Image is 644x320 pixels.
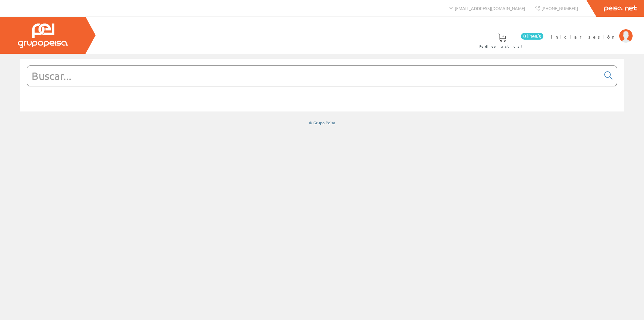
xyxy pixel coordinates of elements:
img: Grupo Peisa [18,24,68,48]
span: Pedido actual [479,43,525,50]
span: 0 línea/s [521,33,543,40]
span: [PHONE_NUMBER] [541,5,578,11]
input: Buscar... [27,66,600,86]
span: Iniciar sesión [551,33,616,40]
span: [EMAIL_ADDRESS][DOMAIN_NAME] [455,5,525,11]
div: © Grupo Peisa [20,120,624,126]
a: Iniciar sesión [551,28,633,34]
